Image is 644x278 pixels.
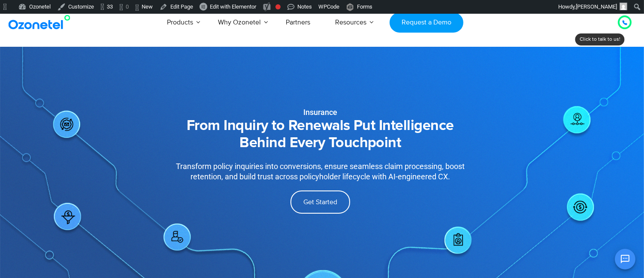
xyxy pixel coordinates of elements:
a: Get Started [290,190,350,214]
a: Request a Demo [390,12,463,33]
span: Edit with Elementor [210,3,256,10]
button: Open chat [615,249,635,269]
h2: From Inquiry to Renewals Put Intelligence Behind Every Touchpoint [142,118,499,152]
div: Insurance [142,109,499,116]
span: Get Started [303,199,337,205]
a: Resources [323,8,379,36]
div: Focus keyphrase not set [275,4,281,9]
a: Why Ozonetel [206,8,273,36]
a: Partners [273,8,323,36]
span: [PERSON_NAME] [576,3,617,10]
div: Transform policy inquiries into conversions, ensure seamless claim processing, boost retention, a... [163,161,478,182]
a: Products [154,8,206,36]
